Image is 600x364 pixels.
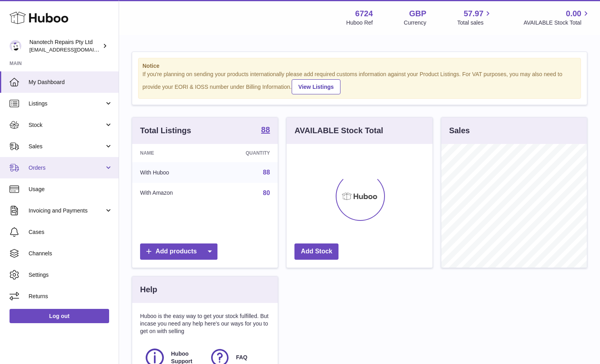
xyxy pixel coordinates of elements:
strong: 6724 [355,8,373,19]
span: Returns [29,293,113,300]
div: If you're planning on sending your products internationally please add required customs informati... [142,71,577,94]
a: 80 [263,190,270,196]
span: Stock [29,121,104,129]
strong: GBP [409,8,426,19]
td: With Amazon [132,183,212,203]
div: Huboo Ref [346,19,373,27]
a: 88 [261,126,270,135]
a: Log out [10,309,109,323]
a: View Listings [292,79,340,94]
p: Huboo is the easy way to get your stock fulfilled. But incase you need any help here's our ways f... [140,312,270,335]
div: Currency [404,19,427,27]
span: 57.97 [463,8,483,19]
span: Total sales [457,19,492,27]
h3: Total Listings [140,125,191,136]
span: Channels [29,250,113,257]
a: Add products [140,243,217,260]
span: Settings [29,271,113,279]
th: Name [132,144,212,162]
span: [EMAIL_ADDRESS][DOMAIN_NAME] [29,46,117,53]
img: info@nanotechrepairs.com [10,40,21,52]
h3: Help [140,284,157,295]
span: Listings [29,100,104,107]
th: Quantity [212,144,278,162]
div: Nanotech Repairs Pty Ltd [29,38,101,54]
h3: AVAILABLE Stock Total [294,125,383,136]
a: 57.97 Total sales [457,8,492,27]
h3: Sales [449,125,470,136]
span: Sales [29,143,104,150]
span: Invoicing and Payments [29,207,104,215]
span: Cases [29,228,113,236]
span: Usage [29,186,113,193]
strong: Notice [142,62,577,70]
span: My Dashboard [29,79,113,86]
td: With Huboo [132,162,212,183]
a: Add Stock [294,243,338,260]
span: 0.00 [566,8,581,19]
strong: 88 [261,126,270,134]
a: 88 [263,169,270,176]
span: Orders [29,164,104,172]
span: FAQ [236,354,248,361]
a: 0.00 AVAILABLE Stock Total [523,8,590,27]
span: AVAILABLE Stock Total [523,19,590,27]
